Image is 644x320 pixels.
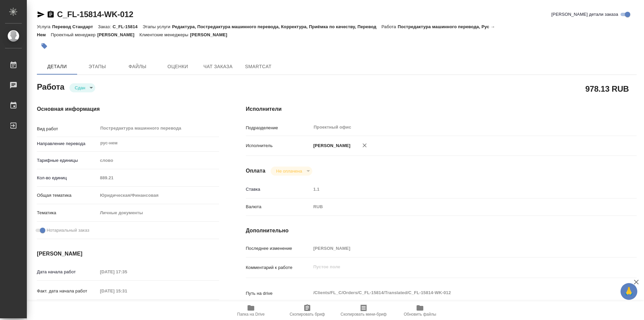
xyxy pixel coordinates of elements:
[551,11,618,18] span: [PERSON_NAME] детали заказа
[246,125,311,131] p: Подразделение
[37,288,98,294] p: Факт. дата начала работ
[98,190,219,201] div: Юридическая/Финансовая
[37,192,98,199] p: Общая тематика
[404,312,436,317] span: Обновить файлы
[246,186,311,193] p: Ставка
[37,175,98,181] p: Кол-во единиц
[37,80,64,92] h2: Работа
[246,203,311,210] p: Валюта
[392,301,448,320] button: Обновить файлы
[37,140,98,147] p: Направление перевода
[69,83,95,92] div: Сдан
[311,184,604,194] input: Пустое поле
[98,286,156,296] input: Пустое поле
[37,269,98,275] p: Дата начала работ
[357,138,372,153] button: Удалить исполнителя
[113,24,143,29] p: C_FL-15814
[242,62,274,71] span: SmartCat
[279,301,335,320] button: Скопировать бриф
[98,155,219,166] div: слово
[335,301,392,320] button: Скопировать мини-бриф
[57,10,133,19] a: C_FL-15814-WK-012
[143,24,172,29] p: Этапы услуги
[381,24,398,29] p: Работа
[311,287,604,299] textarea: /Clients/FL_C/Orders/C_FL-15814/Translated/C_FL-15814-WK-012
[202,62,234,71] span: Чат заказа
[98,173,219,183] input: Пустое поле
[37,126,98,132] p: Вид работ
[121,62,154,71] span: Файлы
[585,83,629,94] h2: 978.13 RUB
[311,201,604,213] div: RUB
[52,24,98,29] p: Перевод Стандарт
[162,62,194,71] span: Оценки
[289,312,325,317] span: Скопировать бриф
[47,10,55,18] button: Скопировать ссылку
[37,10,45,18] button: Скопировать ссылку для ЯМессенджера
[73,85,87,91] button: Сдан
[172,24,381,29] p: Редактура, Постредактура машинного перевода, Корректура, Приёмка по качеству, Перевод
[246,245,311,252] p: Последнее изменение
[41,62,73,71] span: Детали
[98,267,156,277] input: Пустое поле
[246,142,311,149] p: Исполнитель
[37,105,219,113] h4: Основная информация
[311,142,351,149] p: [PERSON_NAME]
[37,24,52,29] p: Услуга
[190,32,232,37] p: [PERSON_NAME]
[274,168,304,174] button: Не оплачена
[621,283,637,300] button: 🙏
[37,210,98,216] p: Тематика
[623,284,635,299] span: 🙏
[37,157,98,164] p: Тарифные единицы
[340,312,386,317] span: Скопировать мини-бриф
[37,39,52,53] button: Добавить тэг
[311,243,604,253] input: Пустое поле
[246,167,266,175] h4: Оплата
[47,227,89,234] span: Нотариальный заказ
[37,250,219,258] h4: [PERSON_NAME]
[98,207,219,219] div: Личные документы
[246,290,311,297] p: Путь на drive
[98,24,112,29] p: Заказ:
[237,312,265,317] span: Папка на Drive
[246,227,637,235] h4: Дополнительно
[246,264,311,271] p: Комментарий к работе
[51,32,97,37] p: Проектный менеджер
[97,32,140,37] p: [PERSON_NAME]
[246,105,637,113] h4: Исполнители
[81,62,113,71] span: Этапы
[223,301,279,320] button: Папка на Drive
[271,167,312,176] div: Сдан
[140,32,190,37] p: Клиентские менеджеры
